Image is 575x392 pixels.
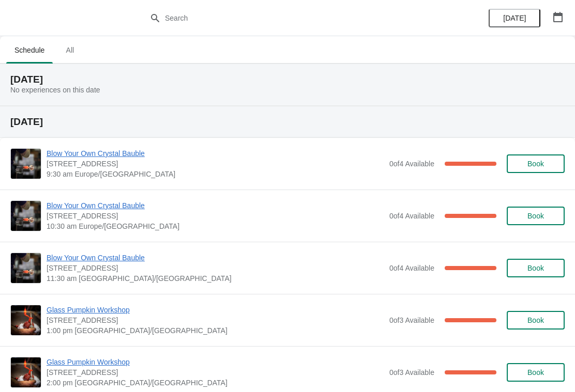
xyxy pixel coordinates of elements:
span: 0 of 3 Available [389,368,434,377]
span: Glass Pumpkin Workshop [47,305,384,315]
button: Book [507,311,565,330]
span: 0 of 4 Available [389,264,434,272]
img: Blow Your Own Crystal Bauble | Cumbria Crystal, Canal Street, Ulverston LA12 7LB, UK | 10:30 am E... [11,201,41,231]
span: Book [527,368,544,377]
span: No experiences on this date [10,86,100,94]
button: Book [507,259,565,277]
span: Blow Your Own Crystal Bauble [47,253,384,263]
span: Glass Pumpkin Workshop [47,357,384,367]
span: [DATE] [503,14,526,22]
button: Book [507,363,565,382]
span: [STREET_ADDRESS] [47,315,384,325]
img: Glass Pumpkin Workshop | Cumbria Crystal, Canal Street, Ulverston LA12 7LB, UK | 1:00 pm Europe/L... [11,305,41,335]
span: Blow Your Own Crystal Bauble [47,148,384,159]
span: Book [527,212,544,220]
img: Glass Pumpkin Workshop | Cumbria Crystal, Canal Street, Ulverston LA12 7LB, UK | 2:00 pm Europe/L... [11,357,41,387]
span: [STREET_ADDRESS] [47,211,384,221]
img: Blow Your Own Crystal Bauble | Cumbria Crystal, Canal Street, Ulverston LA12 7LB, UK | 9:30 am Eu... [11,149,41,179]
span: 10:30 am Europe/[GEOGRAPHIC_DATA] [47,221,384,231]
span: All [57,41,83,59]
span: Schedule [6,41,53,59]
span: Book [527,264,544,272]
span: 0 of 4 Available [389,160,434,168]
span: [STREET_ADDRESS] [47,159,384,169]
span: 1:00 pm [GEOGRAPHIC_DATA]/[GEOGRAPHIC_DATA] [47,325,384,336]
span: 0 of 3 Available [389,316,434,324]
img: Blow Your Own Crystal Bauble | Cumbria Crystal, Canal Street, Ulverston LA12 7LB, UK | 11:30 am E... [11,253,41,283]
input: Search [164,9,431,27]
span: 2:00 pm [GEOGRAPHIC_DATA]/[GEOGRAPHIC_DATA] [47,378,384,388]
span: Book [527,316,544,324]
span: [STREET_ADDRESS] [47,263,384,273]
span: 9:30 am Europe/[GEOGRAPHIC_DATA] [47,169,384,179]
span: Book [527,160,544,168]
button: Book [507,207,565,225]
button: Book [507,154,565,173]
h2: [DATE] [10,74,565,85]
span: 11:30 am [GEOGRAPHIC_DATA]/[GEOGRAPHIC_DATA] [47,273,384,284]
span: 0 of 4 Available [389,212,434,220]
h2: [DATE] [10,117,565,127]
span: [STREET_ADDRESS] [47,367,384,378]
span: Blow Your Own Crystal Bauble [47,200,384,211]
button: [DATE] [489,9,540,27]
